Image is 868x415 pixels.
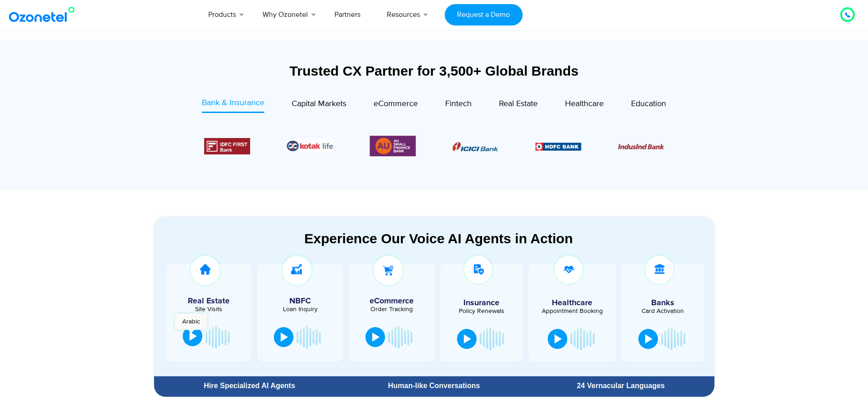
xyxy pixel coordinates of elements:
[445,97,472,113] a: Fintech
[499,97,538,113] a: Real Estate
[204,134,664,158] div: Image Carousel
[374,97,418,113] a: eCommerce
[631,99,666,109] span: Education
[287,139,333,153] img: Picture26.jpg
[345,382,523,389] div: Human-like Conversations
[535,299,609,307] h5: Healthcare
[204,138,250,154] div: 4 / 6
[287,139,333,153] div: 5 / 6
[631,97,666,113] a: Education
[370,134,416,158] div: 6 / 6
[202,98,264,108] span: Bank & Insurance
[292,99,346,109] span: Capital Markets
[262,306,339,313] div: Loan Inquiry
[445,308,519,314] div: Policy Renewals
[292,97,346,113] a: Capital Markets
[535,143,581,150] img: Picture9.png
[445,299,519,307] h5: Insurance
[445,99,472,109] span: Fintech
[170,297,247,305] h5: Real Estate
[532,382,709,389] div: 24 Vernacular Languages
[202,97,264,113] a: Bank & Insurance
[535,141,581,152] div: 2 / 6
[170,306,247,313] div: Site Visits
[618,144,664,149] img: Picture10.png
[565,99,604,109] span: Healthcare
[535,308,609,314] div: Appointment Booking
[499,99,538,109] span: Real Estate
[618,141,664,152] div: 3 / 6
[374,99,418,109] span: eCommerce
[154,63,714,79] div: Trusted CX Partner for 3,500+ Global Brands
[159,382,341,389] div: Hire Specialized AI Agents
[353,306,430,313] div: Order Tracking
[163,231,714,246] div: Experience Our Voice AI Agents in Action
[204,138,250,154] img: Picture12.png
[626,308,700,314] div: Card Activation
[452,141,498,152] div: 1 / 6
[370,134,416,158] img: Picture13.png
[353,297,430,305] h5: eCommerce
[626,299,700,307] h5: Banks
[445,4,523,26] a: Request a Demo
[262,297,339,305] h5: NBFC
[452,142,498,151] img: Picture8.png
[565,97,604,113] a: Healthcare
